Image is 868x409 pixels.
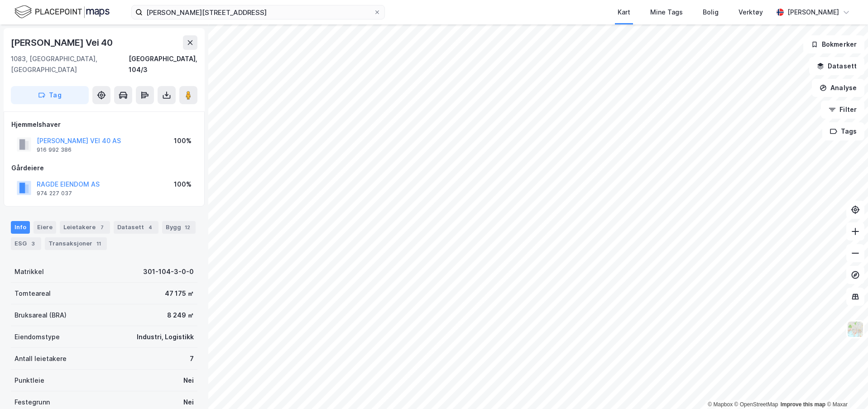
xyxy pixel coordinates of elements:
div: [PERSON_NAME] [787,7,839,18]
div: Tomteareal [14,288,51,299]
div: Hjemmelshaver [11,119,197,130]
div: 11 [94,239,103,248]
button: Datasett [809,57,864,75]
div: Kart [618,7,630,18]
div: 3 [29,239,38,248]
div: 1083, [GEOGRAPHIC_DATA], [GEOGRAPHIC_DATA] [11,53,129,75]
div: Mine Tags [650,7,683,18]
button: Tags [822,122,864,140]
div: Bruksareal (BRA) [14,310,67,321]
div: 100% [174,135,192,146]
div: [PERSON_NAME] Vei 40 [11,35,115,50]
button: Filter [821,101,864,119]
div: Eiendomstype [14,332,60,342]
div: 301-104-3-0-0 [143,266,194,277]
input: Søk på adresse, matrikkel, gårdeiere, leietakere eller personer [143,5,374,19]
div: 974 227 037 [37,190,72,197]
div: Kontrollprogram for chat [823,366,868,409]
div: ESG [11,237,41,250]
div: [GEOGRAPHIC_DATA], 104/3 [129,53,197,75]
div: Antall leietakere [14,353,67,364]
div: Nei [183,375,194,386]
button: Tag [11,86,89,104]
div: 7 [97,223,106,232]
div: Datasett [114,221,158,234]
div: Festegrunn [14,397,50,408]
div: Bolig [703,7,719,18]
a: Improve this map [781,401,825,408]
div: Info [11,221,30,234]
div: Bygg [162,221,196,234]
img: logo.f888ab2527a4732fd821a326f86c7f29.svg [14,4,110,20]
div: Gårdeiere [11,163,197,173]
div: Eiere [34,221,56,234]
div: Punktleie [14,375,44,386]
div: Matrikkel [14,266,44,277]
div: Leietakere [60,221,110,234]
div: 916 992 386 [37,146,72,154]
button: Analyse [812,79,864,97]
div: Transaksjoner [45,237,107,250]
div: 47 175 ㎡ [165,288,194,299]
div: 7 [190,353,194,364]
div: Industri, Logistikk [137,332,194,342]
div: Nei [183,397,194,408]
iframe: Chat Widget [823,366,868,409]
div: 12 [183,223,192,232]
img: Z [847,321,864,338]
div: Verktøy [739,7,763,18]
a: Mapbox [708,401,733,408]
button: Bokmerker [803,35,864,53]
div: 4 [146,223,155,232]
div: 100% [174,179,192,190]
a: OpenStreetMap [734,401,778,408]
div: 8 249 ㎡ [167,310,194,321]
